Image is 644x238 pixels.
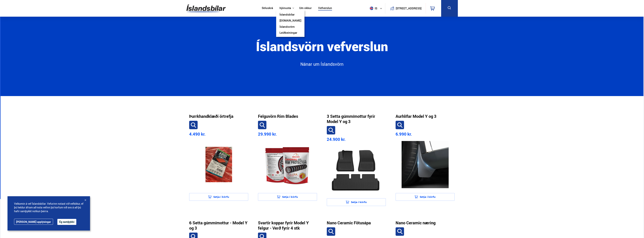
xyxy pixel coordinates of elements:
[387,3,424,14] a: [STREET_ADDRESS]
[258,114,298,119] a: Felguvörn Rim Blades
[189,220,248,231] a: 6 Setta gúmmímottur - Model Y og 3
[327,198,386,206] button: Setja í körfu
[299,6,312,10] a: Um okkur
[396,220,436,225] a: Nano Ceramic næring
[330,146,383,193] img: product-image-2
[280,31,297,35] a: Leiðbeiningar
[14,219,53,225] a: [PERSON_NAME] upplýsingar
[327,144,386,196] a: product-image-2
[189,114,233,119] a: Þurrkhandklæði örtrefja
[3,1,14,13] button: Opna LiveChat spjallviðmót
[327,220,371,225] a: Nano Ceramic Fötusápa
[14,202,83,213] span: Velkomin á vef Íslandsbílar. Vefurinn notast við vefkökur, ef þú heldur áfram að nota vefinn þá h...
[186,2,226,14] img: G0Ugv5HjCgRt.svg
[327,137,346,142] span: 24.900 kr.
[280,6,291,10] button: Þjónusta
[262,6,273,10] a: Söluskrá
[280,25,295,29] a: Íslandsvörn
[189,139,248,191] a: product-image-0
[397,7,420,10] button: [STREET_ADDRESS]
[258,131,277,137] span: 29.990 kr.
[280,13,295,17] a: Íslandsbílar
[192,141,245,188] img: product-image-0
[368,7,378,10] span: is
[57,219,76,225] button: Ég samþykki
[368,3,385,14] button: is
[258,193,317,201] button: Setja í körfu
[396,131,412,137] span: 6.990 kr.
[189,131,205,137] span: 4.490 kr.
[241,61,403,70] a: Nánar um Íslandsvörn
[220,39,424,61] h1: Íslandsvörn vefverslun
[280,19,301,23] a: [DOMAIN_NAME]
[318,6,332,10] a: Vefverslun
[261,141,314,188] img: product-image-1
[370,7,373,10] img: svg+xml;base64,PHN2ZyB4bWxucz0iaHR0cDovL3d3dy53My5vcmcvMjAwMC9zdmciIHdpZHRoPSI1MTIiIGhlaWdodD0iNT...
[399,141,452,188] img: product-image-3
[258,139,317,191] a: product-image-1
[396,139,455,191] a: product-image-3
[396,193,455,201] button: Setja í körfu
[189,193,248,201] button: Setja í körfu
[258,220,317,231] a: Svartir koppar fyrir Model Y felgur - Verð fyrir 4 stk
[327,114,386,124] a: 3 Setta gúmmímottur fyrir Model Y og 3
[396,114,436,119] a: Aurhlífar Model Y og 3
